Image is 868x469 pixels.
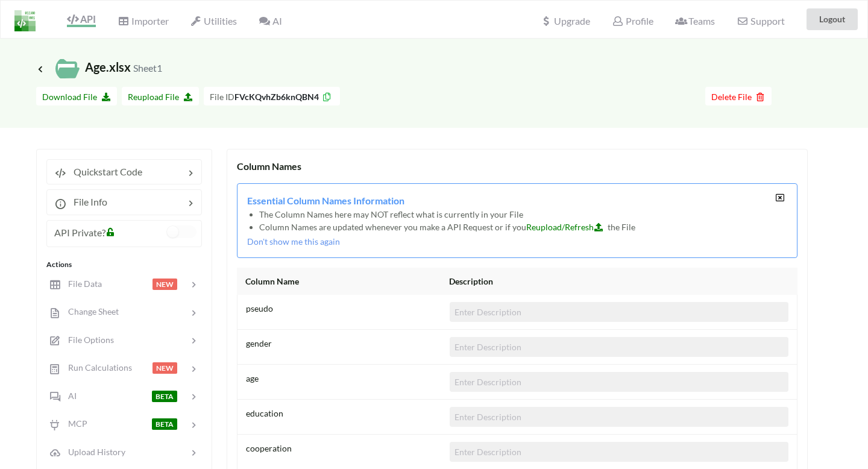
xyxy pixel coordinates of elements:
[61,335,114,345] span: File Options
[61,279,102,289] span: File Data
[61,391,77,401] span: AI
[245,275,449,288] div: Column Name
[42,92,111,102] span: Download File
[67,13,96,25] span: API
[450,302,789,322] input: Enter Description
[541,16,590,26] span: Upgrade
[55,57,80,81] img: /static/media/localFileIcon.23929a80.svg
[133,62,162,74] small: Sheet1
[450,442,789,462] input: Enter Description
[190,15,237,27] span: Utilities
[246,303,273,313] span: pseudo
[526,222,608,232] span: Reupload/Refresh
[153,279,177,290] span: NEW
[247,236,775,248] p: Don't show me this again
[247,195,404,206] span: Essential Column Names Information
[450,337,789,357] input: Enter Description
[153,362,177,374] span: NEW
[807,8,858,30] button: Logout
[449,275,789,288] div: Description
[259,208,775,221] li: The Column Names here may NOT reflect what is currently in your File
[450,407,789,427] input: Enter Description
[711,92,766,102] span: Delete File
[61,447,125,457] span: Upload History
[210,92,234,102] span: File ID
[54,227,105,238] span: API Private?
[259,221,775,233] li: Column Names are updated whenever you make a API Request or if you the File
[36,60,162,74] span: Age.xlsx
[234,92,319,102] b: FVcKQvhZb6knQBN4
[152,418,177,430] span: BETA
[737,16,784,26] span: Support
[237,159,797,174] div: Column Names
[46,259,202,270] div: Actions
[450,372,789,392] input: Enter Description
[61,418,87,429] span: MCP
[61,306,119,316] span: Change Sheet
[118,15,168,27] span: Importer
[259,15,281,27] span: AI
[122,87,199,105] button: Reupload File
[675,15,715,27] span: Teams
[246,373,259,383] span: age
[14,10,36,31] img: LogoIcon.png
[246,408,283,418] span: education
[61,362,132,373] span: Run Calculations
[705,87,772,105] button: Delete File
[66,166,142,177] span: Quickstart Code
[66,196,107,207] span: File Info
[152,391,177,402] span: BETA
[36,87,117,105] button: Download File
[612,15,653,27] span: Profile
[246,443,292,453] span: cooperation
[128,92,193,102] span: Reupload File
[246,338,272,348] span: gender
